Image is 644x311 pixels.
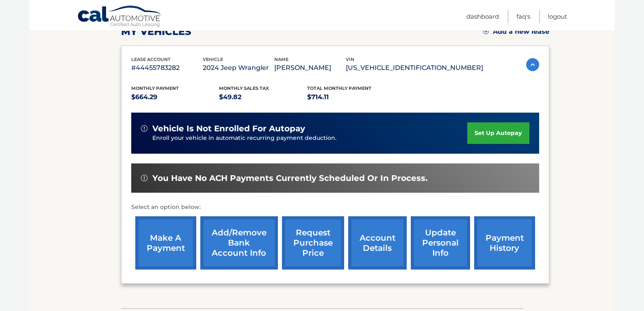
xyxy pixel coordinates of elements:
a: Dashboard [466,10,499,23]
img: accordion-active.svg [526,58,539,71]
p: $714.11 [307,91,395,103]
img: add.svg [483,28,489,34]
span: You have no ACH payments currently scheduled or in process. [152,173,427,183]
a: FAQ's [516,10,530,23]
span: vehicle is not enrolled for autopay [152,124,305,134]
a: Logout [548,10,567,23]
span: lease account [131,57,171,62]
a: set up autopay [467,122,529,144]
a: Add/Remove bank account info [200,216,278,270]
p: [US_VEHICLE_IDENTIFICATION_NUMBER] [346,62,483,74]
p: Select an option below: [131,202,539,212]
span: vin [346,57,354,62]
span: Monthly sales Tax [219,85,269,91]
span: vehicle [203,57,223,62]
h2: my vehicles [121,26,191,38]
span: name [274,57,288,62]
p: [PERSON_NAME] [274,62,346,74]
a: payment history [474,216,535,270]
p: $664.29 [131,91,219,103]
p: Enroll your vehicle in automatic recurring payment deduction. [152,134,468,143]
span: Total Monthly Payment [307,85,371,91]
p: 2024 Jeep Wrangler [203,62,274,74]
p: $49.82 [219,91,307,103]
a: Cal Automotive [77,5,163,29]
a: make a payment [135,216,196,270]
a: request purchase price [282,216,344,270]
a: account details [348,216,407,270]
img: alert-white.svg [141,175,147,181]
a: update personal info [411,216,470,270]
img: alert-white.svg [141,125,147,132]
p: #44455783282 [131,62,203,74]
span: Monthly Payment [131,85,179,91]
a: Add a new lease [483,28,549,36]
